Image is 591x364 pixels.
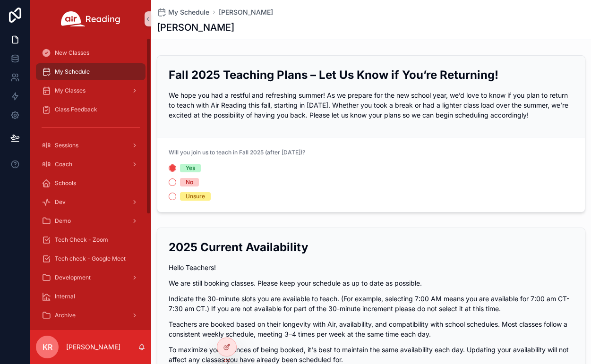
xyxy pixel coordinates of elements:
[55,49,89,57] span: New Classes
[157,21,234,34] h1: [PERSON_NAME]
[186,192,205,201] div: Unsure
[36,63,146,80] a: My Schedule
[36,269,146,286] a: Development
[36,231,146,248] a: Tech Check - Zoom
[36,156,146,173] a: Coach
[55,293,75,300] span: Internal
[36,82,146,99] a: My Classes
[55,274,91,281] span: Development
[36,307,146,324] a: Archive
[55,142,78,149] span: Sessions
[169,67,574,83] h2: Fall 2025 Teaching Plans – Let Us Know if You’re Returning!
[36,212,146,229] a: Demo
[169,262,574,272] p: Hello Teachers!
[186,178,193,186] div: No
[55,161,72,168] span: Coach
[36,194,146,211] a: Dev
[55,106,97,113] span: Class Feedback
[55,179,76,187] span: Schools
[169,294,574,313] p: Indicate the 30-minute slots you are available to teach. (For example, selecting 7:00 AM means yo...
[169,90,574,120] p: We hope you had a restful and refreshing summer! As we prepare for the new school year, we’d love...
[30,38,151,330] div: scrollable content
[61,11,120,26] img: App logo
[55,68,90,76] span: My Schedule
[169,239,574,255] h2: 2025 Current Availability
[36,250,146,267] a: Tech check - Google Meet
[219,8,273,17] a: [PERSON_NAME]
[55,198,66,206] span: Dev
[36,101,146,118] a: Class Feedback
[36,137,146,154] a: Sessions
[55,236,108,244] span: Tech Check - Zoom
[55,312,76,319] span: Archive
[55,255,126,262] span: Tech check - Google Meet
[55,87,86,94] span: My Classes
[66,342,120,352] p: [PERSON_NAME]
[169,319,574,339] p: Teachers are booked based on their longevity with Air, availability, and compatibility with schoo...
[157,8,209,17] a: My Schedule
[55,217,71,225] span: Demo
[186,164,195,172] div: Yes
[36,288,146,305] a: Internal
[43,341,52,353] span: KR
[169,149,305,156] span: Will you join us to teach in Fall 2025 (after [DATE])?
[169,278,574,288] p: We are still booking classes. Please keep your schedule as up to date as possible.
[168,8,209,17] span: My Schedule
[36,175,146,192] a: Schools
[36,44,146,61] a: New Classes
